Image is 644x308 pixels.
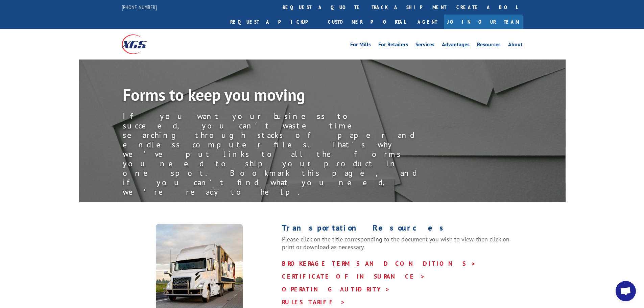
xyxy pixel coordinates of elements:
a: For Retailers [378,42,408,49]
a: Services [415,42,434,49]
div: If you want your business to succeed, you can’t waste time searching through stacks of paper and ... [123,112,427,197]
a: Request a pickup [225,15,323,29]
a: [PHONE_NUMBER] [122,4,157,10]
a: Advantages [442,42,470,49]
a: RULES TARIFF > [282,298,345,306]
h1: Forms to keep you moving [123,87,427,106]
a: Customer Portal [323,15,411,29]
a: Agent [411,15,444,29]
a: About [508,42,523,49]
a: BROKERAGE TERMS AND CONDITIONS > [282,260,476,267]
div: Open chat [616,281,636,301]
p: Please click on the title corresponding to the document you wish to view, then click on print or ... [282,235,523,258]
a: CERTIFICATE OF INSURANCE > [282,273,425,280]
a: For Mills [350,42,371,49]
a: OPERATING AUTHORITY > [282,285,390,293]
h1: Transportation Resources [282,224,523,235]
a: Resources [477,42,501,49]
a: Join Our Team [444,15,523,29]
